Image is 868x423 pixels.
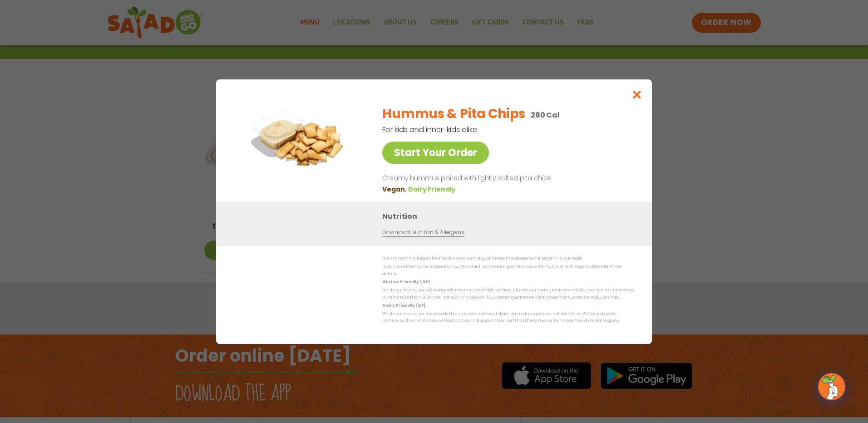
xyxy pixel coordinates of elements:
[382,173,630,184] p: Creamy hummus paired with lightly salted pita chips
[382,279,429,285] strong: Gluten Friendly (GF)
[622,79,652,110] button: Close modal
[237,98,364,182] img: Featured product photo for Hummus & Pita Chips
[382,210,638,221] h3: Nutrition
[819,374,844,399] img: wpChatIcon
[382,302,425,308] strong: Dairy Friendly (DF)
[408,184,457,194] li: Dairy Friendly
[531,109,560,121] p: 280 Cal
[382,255,634,262] p: We are not an allergen free facility and cannot guarantee the absence of allergens in our foods.
[382,142,489,164] a: Start Your Order
[382,184,408,194] li: Vegan
[382,287,634,301] p: While our menu includes ingredients that are made without gluten, our restaurants are not gluten ...
[382,228,464,236] a: Download Nutrition & Allergens
[382,124,587,135] p: For kids and inner-kids alike.
[382,310,634,325] p: While our menu includes foods that are made without dairy, our restaurants are not dairy free. We...
[382,263,634,277] p: Nutrition information is based on our standard recipes and portion sizes. Click Nutrition & Aller...
[382,104,525,123] h2: Hummus & Pita Chips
